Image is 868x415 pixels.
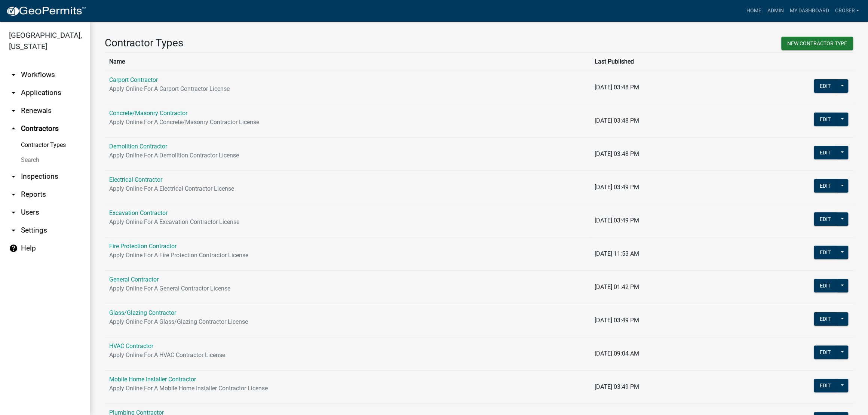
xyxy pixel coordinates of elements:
span: [DATE] 03:49 PM [595,383,639,390]
a: My Dashboard [786,4,832,18]
a: Excavation Contractor [109,209,168,216]
button: Edit [814,379,837,392]
h3: Contractor Types [105,37,473,49]
p: Apply Online For A General Contractor License [109,284,586,293]
p: Apply Online For A Mobile Home Installer Contractor License [109,384,586,393]
a: Glass/Glazing Contractor [109,309,176,316]
p: Apply Online For A Demolition Contractor License [109,151,586,160]
a: Fire Protection Contractor [109,243,177,250]
button: Edit [814,279,837,292]
button: Edit [814,146,837,159]
a: Demolition Contractor [109,143,167,150]
a: HVAC Contractor [109,342,153,350]
button: Edit [814,113,837,126]
i: arrow_drop_down [9,70,18,79]
p: Apply Online For A Electrical Contractor License [109,184,586,193]
span: [DATE] 03:48 PM [595,84,639,91]
th: Last Published [590,52,734,71]
button: Edit [814,79,837,93]
span: [DATE] 03:49 PM [595,184,639,191]
i: arrow_drop_down [9,208,18,217]
p: Apply Online For A Excavation Contractor License [109,218,586,227]
a: Home [743,4,764,18]
p: Apply Online For A Carport Contractor License [109,84,586,93]
span: [DATE] 03:48 PM [595,150,639,157]
span: [DATE] 01:42 PM [595,283,639,290]
a: General Contractor [109,276,159,283]
i: arrow_drop_down [9,88,18,97]
a: Concrete/Masonry Contractor [109,110,187,117]
p: Apply Online For A Glass/Glazing Contractor License [109,317,586,326]
i: arrow_drop_down [9,172,18,181]
span: [DATE] 11:53 AM [595,250,639,257]
p: Apply Online For A HVAC Contractor License [109,351,586,360]
a: croser [832,4,862,18]
button: Edit [814,312,837,326]
a: Carport Contractor [109,76,158,83]
a: Electrical Contractor [109,176,162,183]
button: Edit [814,179,837,193]
button: Edit [814,345,837,359]
button: Edit [814,212,837,226]
span: [DATE] 09:04 AM [595,350,639,357]
a: Mobile Home Installer Contractor [109,376,196,383]
i: arrow_drop_up [9,124,18,133]
th: Name [105,52,590,71]
i: help [9,244,18,253]
i: arrow_drop_down [9,106,18,115]
i: arrow_drop_down [9,190,18,199]
button: Edit [814,246,837,259]
span: [DATE] 03:49 PM [595,217,639,224]
button: New Contractor Type [781,37,853,50]
span: [DATE] 03:48 PM [595,117,639,124]
i: arrow_drop_down [9,226,18,235]
a: Admin [764,4,786,18]
p: Apply Online For A Concrete/Masonry Contractor License [109,118,586,127]
p: Apply Online For A Fire Protection Contractor License [109,251,586,260]
span: [DATE] 03:49 PM [595,317,639,324]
